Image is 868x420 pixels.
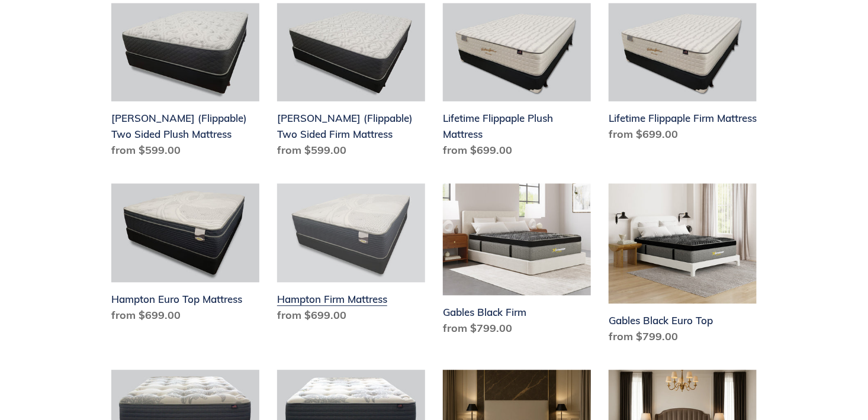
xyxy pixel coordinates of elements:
a: Del Ray (Flippable) Two Sided Firm Mattress [277,3,425,163]
a: Hampton Euro Top Mattress [111,183,259,328]
a: Lifetime Flippaple Plush Mattress [443,3,591,163]
a: Hampton Firm Mattress [277,183,425,328]
a: Del Ray (Flippable) Two Sided Plush Mattress [111,3,259,163]
a: Lifetime Flippaple Firm Mattress [609,3,757,147]
a: Gables Black Firm [443,183,591,341]
a: Gables Black Euro Top [609,183,757,349]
